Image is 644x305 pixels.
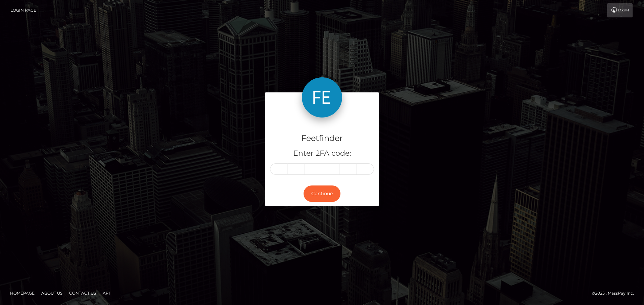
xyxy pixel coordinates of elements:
[66,288,99,298] a: Contact Us
[7,288,37,298] a: Homepage
[39,288,65,298] a: About Us
[304,185,340,202] button: Continue
[100,288,113,298] a: API
[270,148,374,159] h5: Enter 2FA code:
[607,3,633,17] a: Login
[592,290,639,297] div: © 2025 , MassPay Inc.
[10,3,36,17] a: Login Page
[302,77,342,118] img: Feetfinder
[270,133,374,144] h4: Feetfinder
